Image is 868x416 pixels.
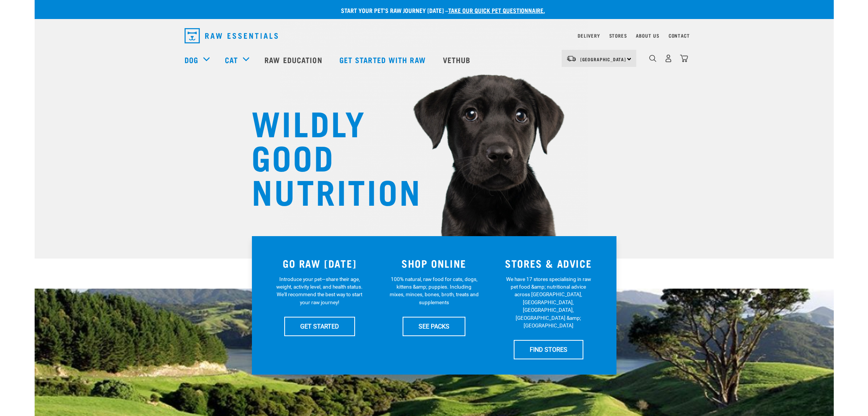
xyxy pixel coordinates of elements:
[580,58,626,60] span: [GEOGRAPHIC_DATA]
[664,54,672,62] img: user.png
[566,55,577,62] img: van-moving.png
[609,34,627,37] a: Stores
[178,25,690,46] nav: dropdown navigation
[578,34,600,37] a: Delivery
[284,317,355,336] a: GET STARTED
[40,6,839,15] p: Start your pet’s raw journey [DATE] –
[267,257,373,269] h3: GO RAW [DATE]
[514,340,583,359] a: FIND STORES
[403,317,465,336] a: SEE PACKS
[496,257,601,269] h3: STORES & ADVICE
[257,44,331,75] a: Raw Education
[275,275,364,306] p: Introduce your pet—share their age, weight, activity level, and health status. We'll recommend th...
[435,44,480,75] a: Vethub
[504,275,593,330] p: We have 17 stores specialising in raw pet food &amp; nutritional advice across [GEOGRAPHIC_DATA],...
[649,55,656,62] img: home-icon-1@2x.png
[389,275,479,306] p: 100% natural, raw food for cats, dogs, kittens &amp; puppies. Including mixes, minces, bones, bro...
[185,28,278,43] img: Raw Essentials Logo
[252,105,404,207] h1: WILDLY GOOD NUTRITION
[448,8,545,12] a: take our quick pet questionnaire.
[332,44,435,75] a: Get started with Raw
[185,54,198,65] a: Dog
[680,54,688,62] img: home-icon@2x.png
[381,257,487,269] h3: SHOP ONLINE
[225,54,238,65] a: Cat
[669,34,690,37] a: Contact
[35,44,834,75] nav: dropdown navigation
[636,34,659,37] a: About Us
